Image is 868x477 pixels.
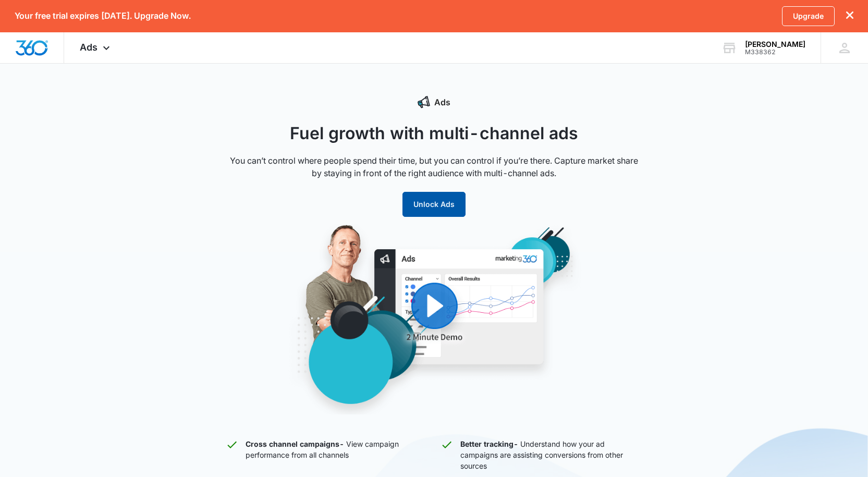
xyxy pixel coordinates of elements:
button: dismiss this dialog [846,11,853,21]
a: Unlock Ads [402,200,466,209]
div: Ads [226,96,643,108]
div: account name [745,40,805,48]
p: You can’t control where people spend their time, but you can control if you’re there. Capture mar... [226,154,643,179]
button: Unlock Ads [402,192,466,217]
h1: Fuel growth with multi-channel ads [226,121,643,146]
div: account id [745,48,805,56]
div: Ads [64,32,128,63]
p: View campaign performance from all channels [246,438,428,471]
strong: Cross channel campaigns - [246,439,344,448]
img: Ads [236,224,632,414]
span: Ads [80,42,97,53]
strong: Better tracking - [460,439,518,448]
a: Upgrade [782,6,835,26]
p: Your free trial expires [DATE]. Upgrade Now. [15,11,191,21]
p: Understand how your ad campaigns are assisting conversions from other sources [460,438,643,471]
